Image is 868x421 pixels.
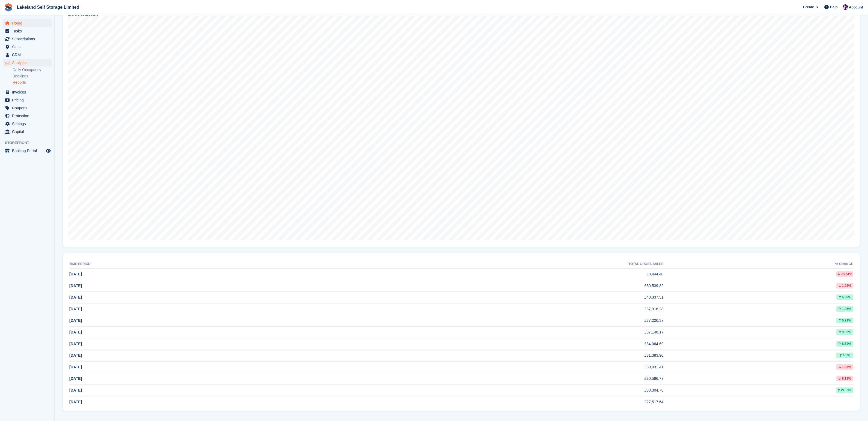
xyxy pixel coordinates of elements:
[12,147,45,155] span: Booking Portal
[294,315,664,327] td: £37,226.37
[3,147,52,155] a: menu
[3,88,52,96] a: menu
[294,327,664,338] td: £37,148.17
[12,120,45,128] span: Settings
[3,128,52,136] a: menu
[836,271,853,277] div: 78.64%
[15,3,82,12] a: Lakeland Self Storage Limited
[294,260,664,269] th: Total gross sales
[69,365,82,369] span: [DATE]
[69,388,82,392] span: [DATE]
[4,3,13,11] img: stora-icon-8386f47178a22dfd0bd8f6a31ec36ba5ce8667c1dd55bd0f319d3a0aa187defe.svg
[12,27,45,35] span: Tasks
[3,43,52,51] a: menu
[294,361,664,373] td: £30,031.41
[294,269,664,280] td: £8,444.40
[3,104,52,112] a: menu
[803,4,814,10] span: Create
[836,318,853,323] div: 0.21%
[12,59,45,67] span: Analytics
[12,88,45,96] span: Invoices
[3,120,52,128] a: menu
[12,51,45,59] span: CRM
[836,341,853,347] div: 8.54%
[45,148,52,154] a: Preview store
[12,96,45,104] span: Pricing
[3,51,52,59] a: menu
[294,385,664,396] td: £33,304.78
[69,318,82,323] span: [DATE]
[664,260,854,269] th: % change
[69,330,82,334] span: [DATE]
[69,260,294,269] th: Time period
[3,35,52,43] a: menu
[3,112,52,120] a: menu
[5,140,54,146] span: Storefront
[69,376,82,381] span: [DATE]
[12,112,45,120] span: Protection
[836,283,853,288] div: 1.98%
[3,19,52,27] a: menu
[294,373,664,385] td: £30,596.77
[69,295,82,299] span: [DATE]
[3,59,52,67] a: menu
[12,128,45,136] span: Capital
[843,4,848,10] img: Nick Aynsley
[3,96,52,104] a: menu
[836,387,853,393] div: 21.03%
[3,27,52,35] a: menu
[294,303,664,315] td: £37,918.28
[294,350,664,362] td: £31,383.90
[12,104,45,112] span: Coupons
[13,74,52,79] a: Bookings
[849,5,863,10] span: Account
[12,19,45,27] span: Home
[69,272,82,276] span: [DATE]
[12,43,45,51] span: Sites
[294,396,664,408] td: £27,517.64
[294,280,664,292] td: £39,539.32
[836,364,853,370] div: 1.85%
[294,338,664,350] td: £34,064.69
[69,400,82,404] span: [DATE]
[830,4,838,10] span: Help
[836,329,853,335] div: 9.05%
[69,342,82,346] span: [DATE]
[13,80,52,85] a: Reports
[836,294,853,300] div: 6.38%
[69,353,82,357] span: [DATE]
[836,306,853,312] div: 1.86%
[294,292,664,303] td: £40,337.51
[836,376,853,381] div: 8.13%
[69,284,82,288] span: [DATE]
[836,353,853,358] div: 4.5%
[69,307,82,311] span: [DATE]
[13,67,52,73] a: Daily Occupancy
[12,35,45,43] span: Subscriptions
